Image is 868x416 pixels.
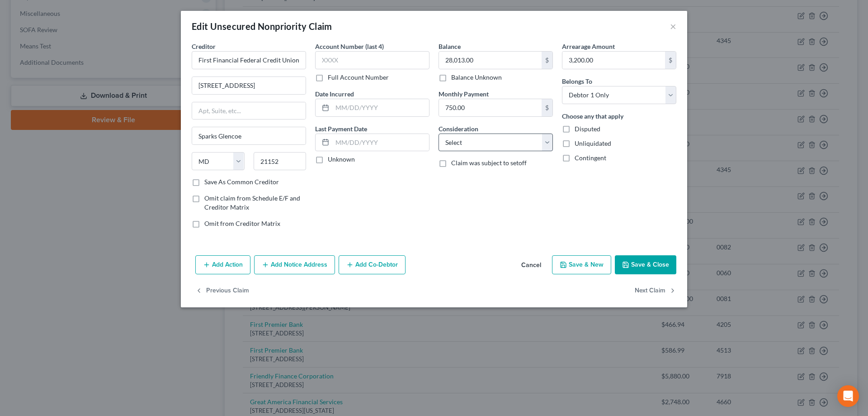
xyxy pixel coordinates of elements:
label: Save As Common Creditor [204,177,279,186]
button: Add Notice Address [254,255,335,274]
span: Contingent [575,154,606,162]
button: Save & Close [615,255,676,274]
input: XXXX [315,51,429,69]
button: Cancel [514,256,548,274]
label: Balance [439,42,461,51]
button: Next Claim [635,282,676,301]
span: Disputed [575,125,600,133]
input: Search creditor by name... [192,51,306,69]
button: Add Co-Debtor [339,255,406,274]
div: $ [665,52,676,69]
label: Choose any that apply [562,111,623,121]
button: Previous Claim [195,282,249,301]
label: Arrearage Amount [562,42,615,51]
label: Account Number (last 4) [315,42,384,51]
input: MM/DD/YYYY [332,99,429,116]
span: Omit from Creditor Matrix [204,220,280,227]
button: × [670,21,676,32]
input: 0.00 [439,99,542,116]
span: Claim was subject to setoff [451,159,527,167]
input: 0.00 [439,52,542,69]
input: Enter city... [192,127,306,144]
label: Last Payment Date [315,124,367,134]
input: Enter zip... [254,152,307,170]
label: Date Incurred [315,89,354,99]
label: Monthly Payment [439,89,489,99]
div: Edit Unsecured Nonpriority Claim [192,20,332,33]
label: Unknown [328,155,355,164]
input: MM/DD/YYYY [332,134,429,151]
div: $ [542,52,552,69]
div: Open Intercom Messenger [837,385,859,407]
label: Full Account Number [328,73,389,82]
input: Apt, Suite, etc... [192,102,306,120]
div: $ [542,99,552,116]
input: Enter address... [192,77,306,94]
button: Save & New [552,255,611,274]
label: Consideration [439,124,478,134]
button: Add Action [195,255,250,274]
input: 0.00 [562,52,665,69]
span: Unliquidated [575,139,611,147]
label: Balance Unknown [451,73,502,82]
span: Belongs To [562,77,592,85]
span: Creditor [192,43,216,50]
span: Omit claim from Schedule E/F and Creditor Matrix [204,194,300,211]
